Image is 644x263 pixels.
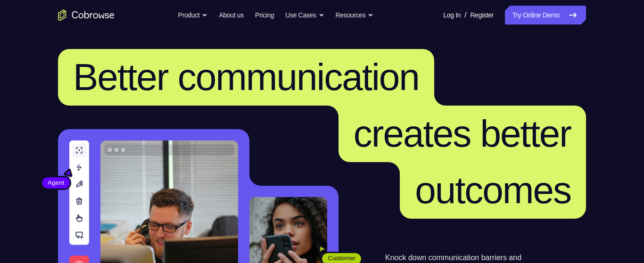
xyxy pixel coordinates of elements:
[471,6,494,25] a: Register
[505,6,586,25] a: Try Online Demo
[336,6,374,25] button: Resources
[73,56,419,98] span: Better communication
[255,6,274,25] a: Pricing
[285,6,324,25] button: Use Cases
[178,6,208,25] button: Product
[58,9,115,21] a: Go to the home page
[219,6,243,25] a: About us
[443,6,461,25] a: Log In
[354,113,571,155] span: creates better
[415,169,571,211] span: outcomes
[464,9,466,21] span: /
